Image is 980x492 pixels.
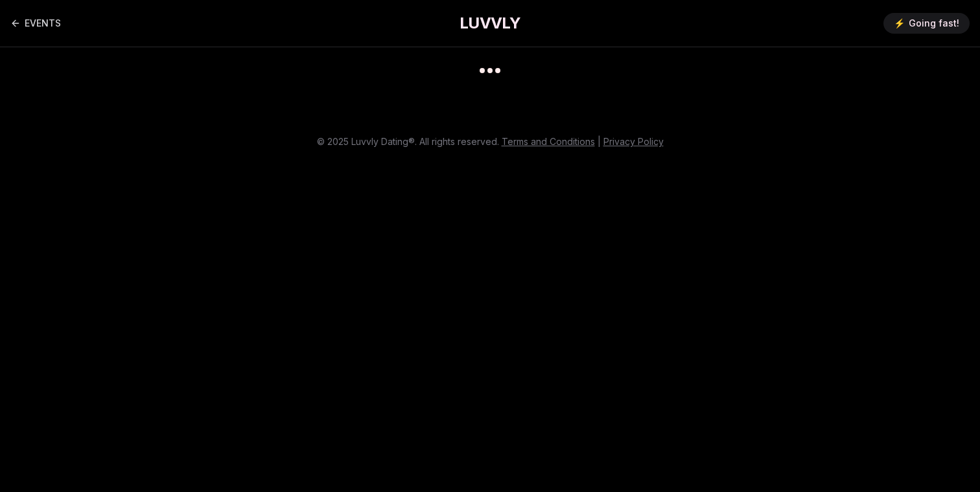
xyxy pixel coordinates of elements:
a: Back to events [10,10,61,36]
span: ⚡️ [894,17,905,30]
a: Privacy Policy [603,136,664,147]
span: Going fast! [909,17,959,30]
a: LUVVLY [460,13,520,34]
span: | [598,136,601,147]
a: Terms and Conditions [502,136,595,147]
